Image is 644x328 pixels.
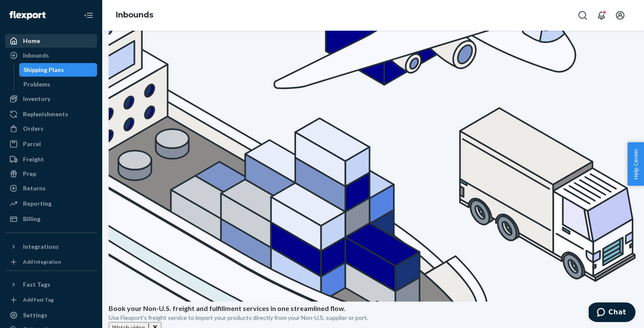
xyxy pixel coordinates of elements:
a: Orders [5,122,97,135]
ol: breadcrumbs [109,3,160,28]
div: Shipping Plans [23,66,64,74]
div: Orders [23,124,43,133]
a: Replenishments [5,107,97,121]
a: Returns [5,181,97,195]
a: Add Integration [5,257,97,267]
a: Settings [5,308,97,322]
button: Open Search Box [574,7,591,24]
div: Inventory [23,95,50,103]
button: Open account menu [612,7,629,24]
div: Freight [23,155,44,164]
a: Reporting [5,197,97,210]
a: Shipping Plans [19,63,98,77]
div: Fast Tags [23,280,50,289]
div: Home [23,37,40,45]
div: Parcel [23,140,41,148]
img: Flexport logo [9,11,46,20]
a: Billing [5,212,97,226]
div: Returns [23,184,46,193]
a: Problems [19,78,98,91]
a: Add Fast Tag [5,295,97,305]
div: Integrations [23,242,59,251]
button: Integrations [5,240,97,253]
div: Prep [23,170,36,178]
a: Inbounds [116,10,153,20]
div: Add Integration [23,258,61,265]
div: Inbounds [23,51,49,60]
a: Parcel [5,137,97,151]
div: Settings [23,311,47,319]
button: Help Center [627,142,644,186]
div: Add Fast Tag [23,296,54,303]
button: Close Navigation [80,7,97,24]
button: Fast Tags [5,278,97,291]
a: Prep [5,167,97,181]
div: Reporting [23,199,52,208]
iframe: Opens a widget where you can chat to one of our agents [589,302,635,324]
div: Replenishments [23,110,68,118]
a: Inbounds [5,49,97,62]
button: Open notifications [593,7,610,24]
a: Home [5,34,97,48]
a: Inventory [5,92,97,106]
div: Problems [23,80,50,89]
div: Billing [23,215,40,223]
p: Use Flexport’s freight service to import your products directly from your Non-U.S. supplier or port. [109,314,638,322]
a: Freight [5,152,97,166]
p: Book your Non-U.S. freight and fulfillment services in one streamlined flow. [109,304,638,314]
